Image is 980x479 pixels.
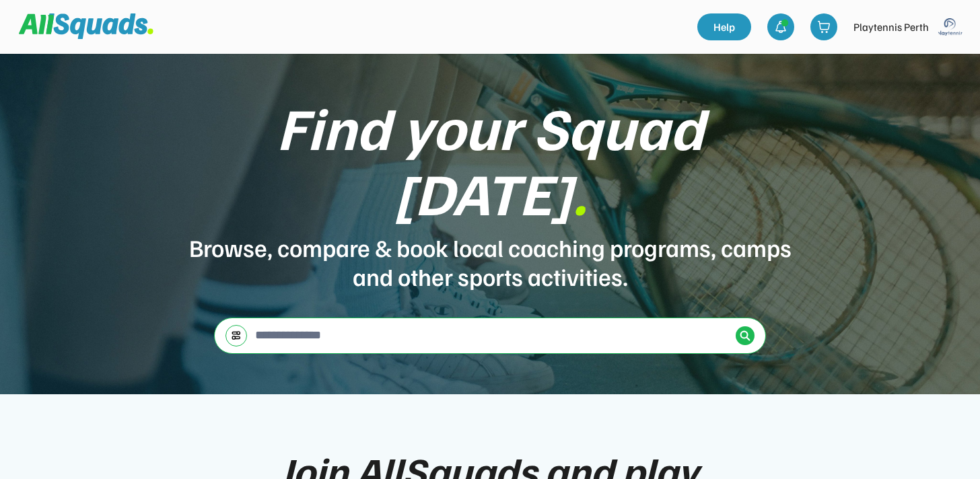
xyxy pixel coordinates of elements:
img: Icon%20%2838%29.svg [740,330,750,341]
img: settings-03.svg [231,330,242,340]
a: Help [697,13,751,40]
img: bell-03%20%281%29.svg [774,20,788,34]
div: Playtennis Perth [853,19,929,35]
div: Find your Squad [DATE] [187,94,793,225]
font: . [572,155,587,229]
img: shopping-cart-01%20%281%29.svg [817,20,831,34]
img: Squad%20Logo.svg [19,13,153,39]
div: Browse, compare & book local coaching programs, camps and other sports activities. [187,233,793,291]
img: playtennis%20blue%20logo%201.png [937,13,964,40]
